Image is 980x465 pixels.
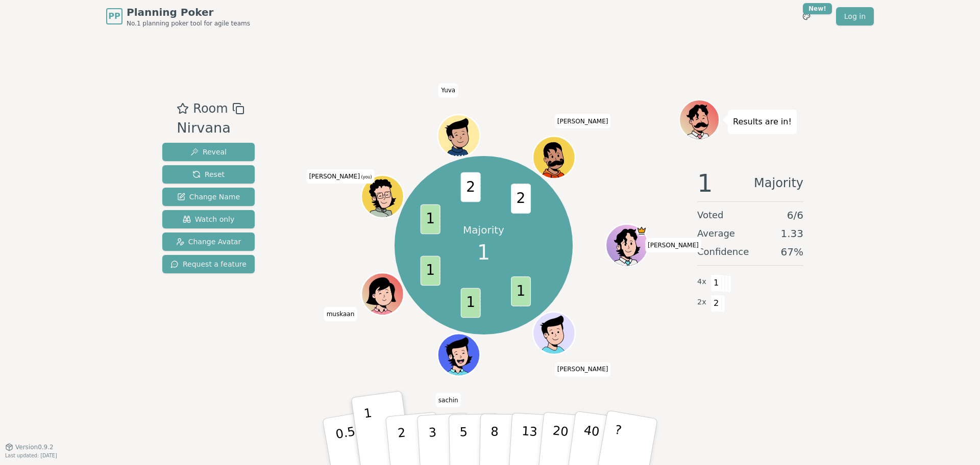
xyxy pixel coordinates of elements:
[162,255,255,273] button: Request a feature
[697,226,735,241] span: Average
[162,188,255,206] button: Change Name
[697,245,749,259] span: Confidence
[460,172,480,202] span: 2
[106,5,250,28] a: PPPlanning PokerNo.1 planning poker tool for agile teams
[324,307,357,321] span: Click to change your name
[420,204,440,235] span: 1
[477,237,490,268] span: 1
[463,223,504,237] p: Majority
[162,165,255,184] button: Reset
[190,147,227,157] span: Reveal
[192,169,225,179] span: Reset
[555,362,611,376] span: Click to change your name
[836,7,874,25] a: Log in
[306,169,374,184] span: Click to change your name
[108,10,120,22] span: PP
[780,226,803,241] span: 1.33
[162,232,255,251] button: Change Avatar
[460,288,480,318] span: 1
[438,83,458,97] span: Click to change your name
[193,99,228,118] span: Room
[362,176,402,216] button: Click to change your avatar
[420,256,440,286] span: 1
[511,277,531,307] span: 1
[697,208,724,222] span: Voted
[127,19,250,28] span: No.1 planning poker tool for agile teams
[363,406,378,461] p: 1
[710,274,722,292] span: 1
[360,175,372,179] span: (you)
[697,297,706,308] span: 2 x
[183,214,235,224] span: Watch only
[645,238,701,252] span: Click to change your name
[555,114,611,128] span: Click to change your name
[754,171,803,195] span: Majority
[511,184,531,214] span: 2
[162,143,255,161] button: Reveal
[436,393,461,407] span: Click to change your name
[5,453,57,458] span: Last updated: [DATE]
[170,259,247,269] span: Request a feature
[127,5,250,19] span: Planning Poker
[15,443,54,451] span: Version 0.9.2
[781,245,803,259] span: 67 %
[787,208,803,222] span: 6 / 6
[636,225,647,236] span: Lokesh is the host
[162,210,255,228] button: Watch only
[697,171,713,195] span: 1
[176,237,241,247] span: Change Avatar
[177,192,240,202] span: Change Name
[803,3,832,14] div: New!
[697,276,706,288] span: 4 x
[177,99,189,118] button: Add as favourite
[710,295,722,312] span: 2
[733,115,792,129] p: Results are in!
[5,443,54,451] button: Version0.9.2
[177,118,244,139] div: Nirvana
[797,7,816,25] button: New!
